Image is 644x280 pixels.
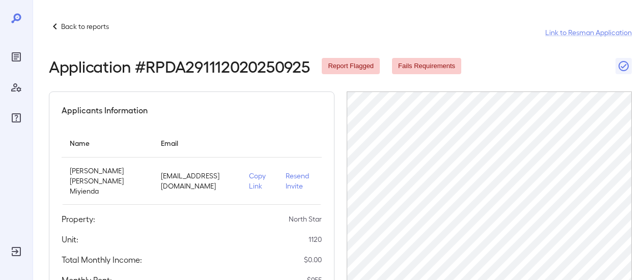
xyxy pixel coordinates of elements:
[249,171,269,191] p: Copy Link
[304,255,322,265] p: $ 0.00
[286,171,314,191] p: Resend Invite
[8,49,24,65] div: Reports
[8,243,24,260] div: Log Out
[70,166,145,196] p: [PERSON_NAME] [PERSON_NAME] Miyienda
[62,129,153,158] th: Name
[62,129,322,205] table: simple table
[8,79,24,96] div: Manage Users
[49,57,310,75] h2: Application # RPDA291112020250925
[62,233,78,245] h5: Unit:
[62,254,142,266] h5: Total Monthly Income:
[161,171,233,191] p: [EMAIL_ADDRESS][DOMAIN_NAME]
[392,61,461,71] span: Fails Requirements
[8,110,24,126] div: FAQ
[322,61,380,71] span: Report Flagged
[62,104,148,116] h5: Applicants Information
[309,234,322,244] p: 1120
[615,58,632,74] button: Close Report
[545,27,632,38] a: Link to Resman Application
[289,214,322,224] p: North Star
[153,129,241,158] th: Email
[61,21,109,32] p: Back to reports
[62,213,95,225] h5: Property:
